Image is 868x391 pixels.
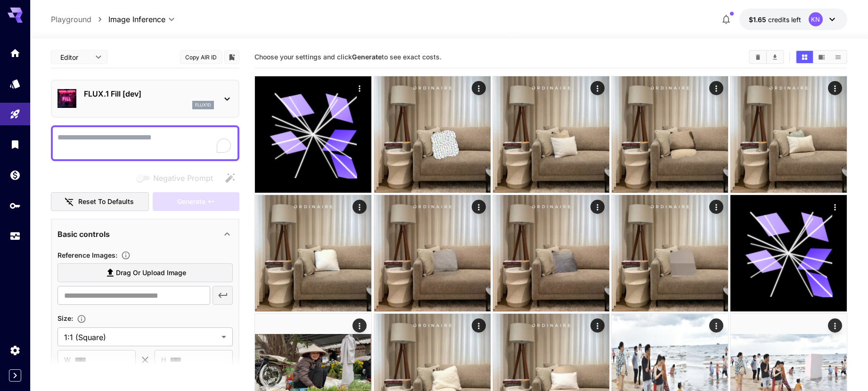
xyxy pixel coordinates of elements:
div: Clear ImagesDownload All [749,50,784,64]
div: Actions [828,81,842,95]
button: Expand sidebar [9,369,21,382]
img: Z [255,195,371,311]
span: Image Inference [108,14,165,25]
div: Playground [9,108,21,120]
div: FLUX.1 Fill [dev]flux1d [57,84,233,113]
img: Z [374,76,491,193]
div: Show images in grid viewShow images in video viewShow images in list view [795,50,847,64]
div: API Keys [9,200,21,212]
img: 2Q== [493,195,609,311]
img: 2Q== [612,76,728,193]
nav: breadcrumb [51,14,108,25]
b: Generate [352,53,382,61]
span: Editor [60,52,90,62]
button: Reset to defaults [51,192,149,212]
button: Add to library [228,51,236,63]
button: Adjust the dimensions of the generated image by specifying its width and height in pixels, or sel... [73,314,90,324]
button: Show images in video view [813,51,830,63]
span: W [64,354,71,365]
textarea: To enrich screen reader interactions, please activate Accessibility in Grammarly extension settings [57,132,233,155]
button: Show images in list view [830,51,846,63]
div: Actions [590,200,604,214]
span: Drag or upload image [116,267,186,279]
a: Playground [51,14,91,25]
button: Show images in grid view [796,51,813,63]
div: KN [809,12,823,26]
button: Upload a reference image to guide the result. This is needed for Image-to-Image or Inpainting. Su... [117,251,134,260]
div: Actions [590,81,604,95]
p: FLUX.1 Fill [dev] [84,88,214,99]
span: credits left [768,16,801,24]
button: $1.6493KN [739,8,847,30]
span: H [161,354,166,365]
label: Drag or upload image [57,263,233,283]
img: 2Q== [374,195,491,311]
p: flux1d [195,102,211,108]
div: Home [9,47,21,59]
img: 2Q== [730,76,847,193]
div: Library [9,138,21,150]
div: Actions [828,200,842,214]
div: Actions [590,318,604,333]
img: Z [493,76,609,193]
div: Actions [709,318,723,333]
button: Download All [767,51,783,63]
div: Actions [352,318,367,333]
div: Actions [709,200,723,214]
div: Settings [9,344,21,356]
div: Actions [352,81,367,95]
div: Actions [471,81,485,95]
div: $1.6493 [749,15,801,24]
img: 2Q== [612,195,728,311]
p: Basic controls [57,228,110,240]
button: Copy AIR ID [180,50,222,64]
div: Models [9,78,21,90]
div: Actions [471,318,485,333]
span: 1:1 (Square) [64,332,218,343]
span: Negative Prompt [153,172,213,184]
div: Usage [9,230,21,242]
div: Actions [828,318,842,333]
div: Actions [352,200,367,214]
span: Size : [57,314,73,322]
div: Actions [471,200,485,214]
div: Basic controls [57,223,233,245]
span: Choose your settings and click to see exact costs. [254,53,442,61]
button: Clear Images [750,51,766,63]
span: Reference Images : [57,251,117,259]
span: $1.65 [749,16,768,24]
div: Actions [709,81,723,95]
div: Wallet [9,169,21,181]
span: Negative prompts are not compatible with the selected model. [134,172,221,184]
